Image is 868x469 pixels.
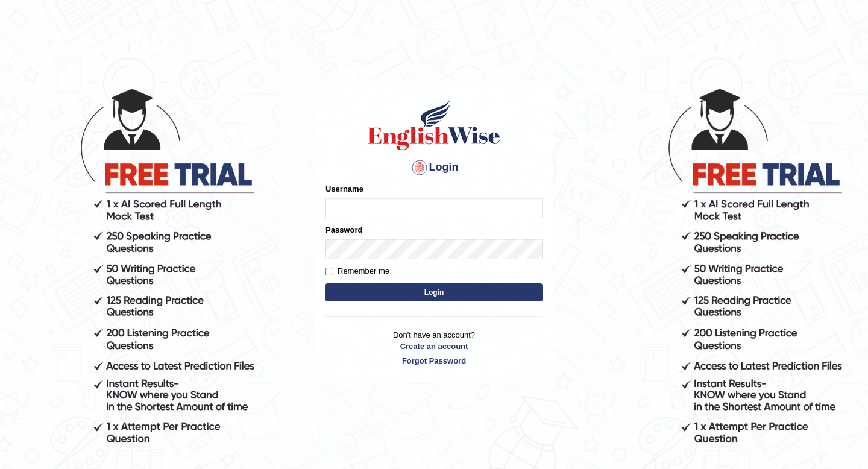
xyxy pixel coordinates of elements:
a: Create an account [325,341,542,352]
a: Forgot Password [325,355,542,367]
input: Remember me [325,268,333,275]
label: Remember me [325,265,389,277]
h4: Login [325,158,542,177]
p: Don't have an account? [325,329,542,367]
label: Username [325,183,363,195]
img: Logo of English Wise sign in for intelligent practice with AI [365,98,503,152]
button: Login [325,283,542,301]
label: Password [325,224,362,236]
